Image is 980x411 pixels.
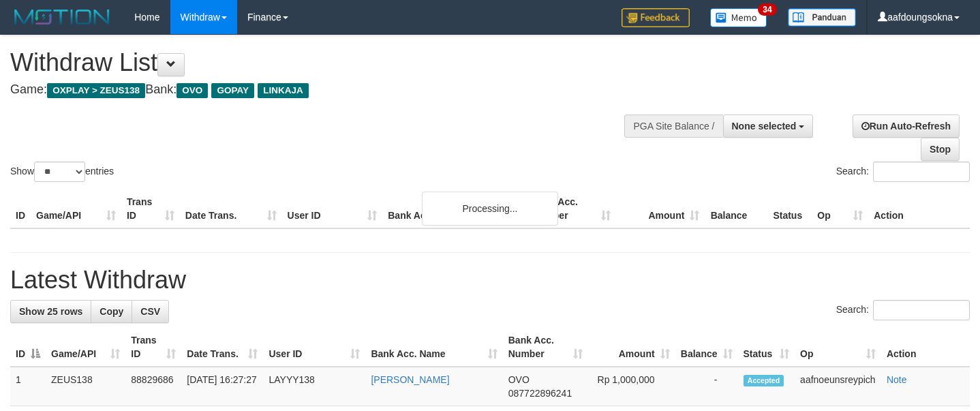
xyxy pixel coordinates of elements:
h1: Withdraw List [10,49,640,76]
th: ID [10,189,31,228]
h1: Latest Withdraw [10,267,970,294]
th: Action [868,189,970,228]
th: Amount [616,189,705,228]
input: Search: [873,162,970,182]
a: [PERSON_NAME] [371,374,449,385]
h4: Game: Bank: [10,83,640,97]
th: Trans ID: activate to sort column ascending [125,328,181,367]
span: GOPAY [211,83,254,98]
select: Showentries [34,162,85,182]
div: PGA Site Balance / [624,115,722,138]
a: CSV [132,300,169,323]
td: LAYYY138 [263,367,365,406]
td: 1 [10,367,46,406]
a: Stop [921,138,960,161]
td: - [675,367,738,406]
span: 34 [758,3,776,16]
th: Status [767,189,812,228]
th: Date Trans. [180,189,282,228]
th: Op: activate to sort column ascending [795,328,881,367]
img: Feedback.jpg [622,8,690,27]
span: OVO [508,374,530,385]
span: Copy [99,306,123,317]
span: Copy 087722896241 to clipboard [508,388,572,399]
th: User ID [282,189,383,228]
span: OXPLAY > ZEUS138 [47,83,145,98]
td: 88829686 [125,367,181,406]
img: MOTION_logo.png [10,7,114,27]
th: Game/API [31,189,121,228]
span: CSV [140,306,160,317]
span: Accepted [744,375,784,386]
td: [DATE] 16:27:27 [181,367,263,406]
th: Trans ID [121,189,180,228]
input: Search: [873,300,970,320]
a: Note [887,374,907,385]
label: Search: [836,300,970,320]
th: Bank Acc. Number [527,189,616,228]
th: Status: activate to sort column ascending [738,328,795,367]
th: Bank Acc. Name: activate to sort column ascending [365,328,502,367]
div: Processing... [422,192,558,226]
th: Game/API: activate to sort column ascending [46,328,125,367]
td: ZEUS138 [46,367,125,406]
img: Button%20Memo.svg [710,8,767,27]
span: Show 25 rows [19,306,82,317]
th: User ID: activate to sort column ascending [263,328,365,367]
span: None selected [732,121,797,132]
th: Bank Acc. Number: activate to sort column ascending [503,328,588,367]
th: ID: activate to sort column descending [10,328,46,367]
th: Action [881,328,970,367]
span: LINKAJA [258,83,309,98]
a: Copy [91,300,132,323]
th: Bank Acc. Name [382,189,526,228]
th: Amount: activate to sort column ascending [588,328,675,367]
span: OVO [177,83,208,98]
label: Show entries [10,162,114,182]
th: Date Trans.: activate to sort column ascending [181,328,263,367]
th: Balance [705,189,767,228]
th: Balance: activate to sort column ascending [675,328,738,367]
td: Rp 1,000,000 [588,367,675,406]
button: None selected [723,115,814,138]
a: Run Auto-Refresh [853,115,960,138]
td: aafnoeunsreypich [795,367,881,406]
th: Op [812,189,868,228]
img: panduan.png [788,8,856,27]
a: Show 25 rows [10,300,91,323]
label: Search: [836,162,970,182]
